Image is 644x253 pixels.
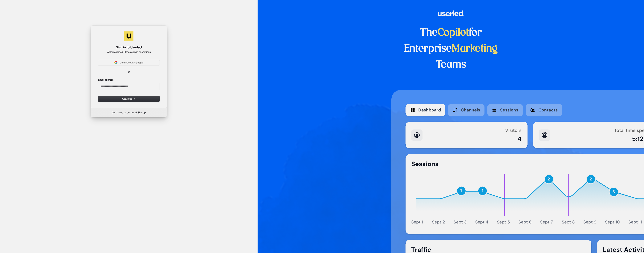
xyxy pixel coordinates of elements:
button: Sign in with GoogleContinue with Google [98,60,160,66]
span: Don’t have an account? [112,111,137,114]
p: Welcome back! Please sign in to continue [98,50,160,54]
h1: Sign in to Userled [98,45,160,50]
p: or [128,70,130,74]
a: Sign up [138,111,146,114]
label: Email address [98,78,113,82]
img: Userled [124,31,133,41]
span: Marketing [452,44,498,54]
span: Continue [122,97,136,101]
h1: The for Enterprise Teams [391,25,511,73]
img: Sign in with Google [114,61,117,64]
span: Copilot [438,28,469,38]
button: Continue [98,96,160,102]
span: Continue with Google [120,61,143,64]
